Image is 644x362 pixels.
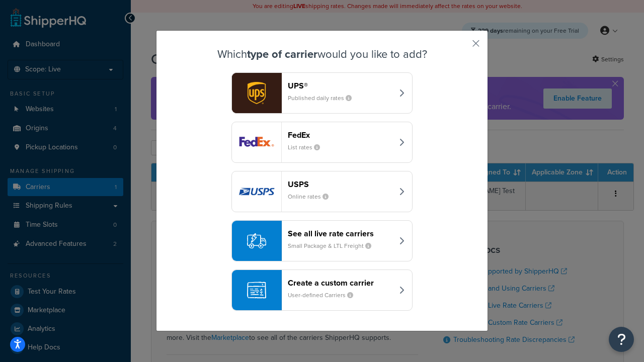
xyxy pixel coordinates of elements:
img: ups logo [232,73,281,113]
button: fedEx logoFedExList rates [231,122,413,163]
img: icon-carrier-custom-c93b8a24.svg [247,281,266,300]
header: USPS [288,179,393,189]
img: usps logo [232,171,281,212]
small: Small Package & LTL Freight [288,241,379,250]
header: UPS® [288,81,393,90]
h3: Which would you like to add? [182,48,462,60]
button: ups logoUPS®Published daily rates [231,72,413,114]
img: icon-carrier-liverate-becf4550.svg [247,231,266,250]
header: See all live rate carriers [288,229,393,238]
small: List rates [288,143,328,152]
small: User-defined Carriers [288,291,361,300]
small: Online rates [288,192,337,201]
header: Create a custom carrier [288,278,393,288]
img: fedEx logo [232,122,281,162]
button: Create a custom carrierUser-defined Carriers [231,269,413,311]
header: FedEx [288,130,393,140]
button: usps logoUSPSOnline rates [231,171,413,212]
strong: type of carrier [247,46,317,62]
button: See all live rate carriersSmall Package & LTL Freight [231,220,413,261]
button: Open Resource Center [609,327,634,352]
small: Published daily rates [288,94,360,103]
